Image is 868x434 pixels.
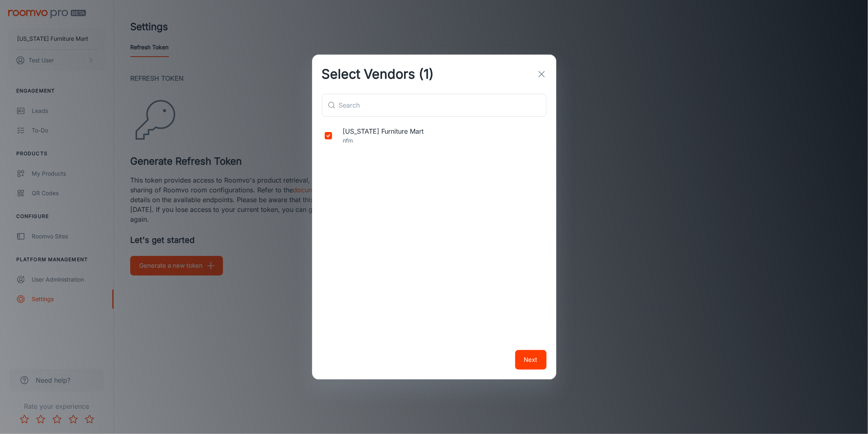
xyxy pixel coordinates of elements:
button: Next [515,350,547,370]
input: Search [339,94,547,117]
h2: Select Vendors (1) [312,55,444,94]
span: [US_STATE] Furniture Mart [343,126,543,136]
p: nfm [343,136,543,145]
div: [US_STATE] Furniture Martnfm [312,123,556,148]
